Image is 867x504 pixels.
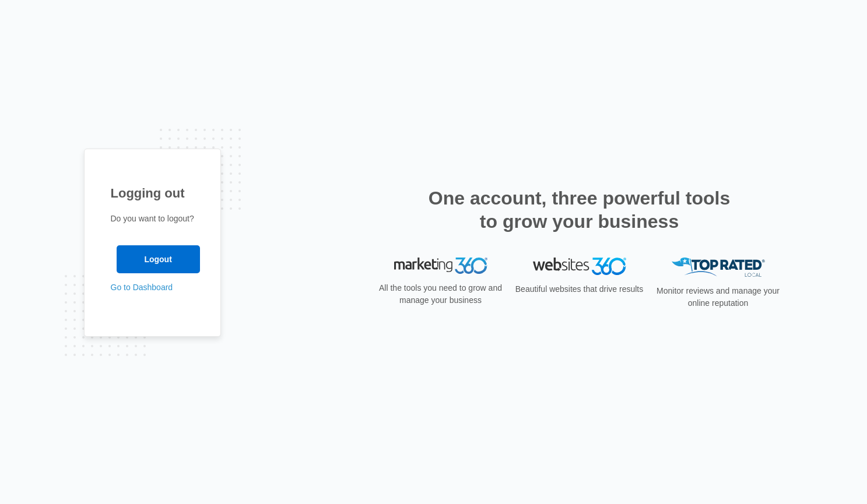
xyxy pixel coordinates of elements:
[375,282,506,306] p: All the tools you need to grow and manage your business
[394,258,487,274] img: Marketing 360
[653,285,784,309] p: Monitor reviews and manage your online reputation
[425,186,734,233] h2: One account, three powerful tools to grow your business
[117,245,200,273] input: Logout
[672,258,765,277] img: Top Rated Local
[533,258,626,274] img: Websites 360
[111,184,194,203] h1: Logging out
[111,213,194,225] p: Do you want to logout?
[111,283,173,292] a: Go to Dashboard
[514,283,645,295] p: Beautiful websites that drive results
